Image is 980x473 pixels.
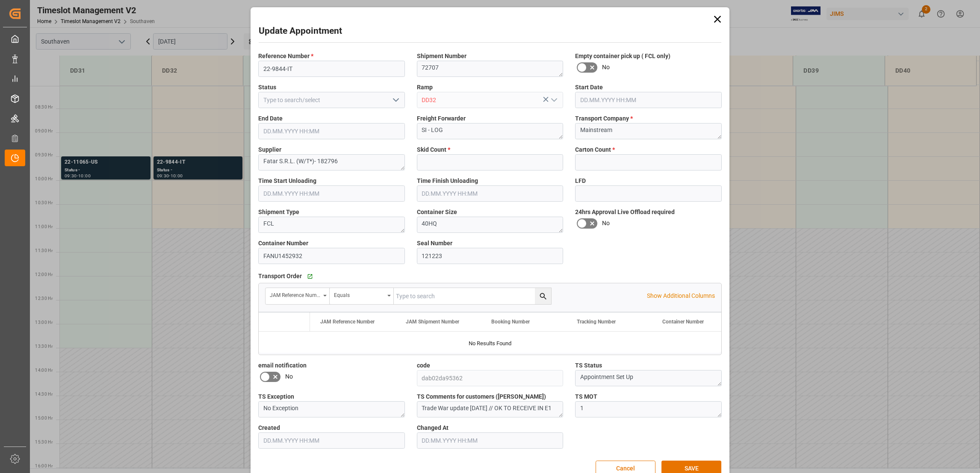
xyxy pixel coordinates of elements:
span: 24hrs Approval Live Offload required [575,208,675,217]
span: Transport Order [258,272,302,281]
span: Container Size [417,208,457,217]
span: End Date [258,114,283,123]
span: Freight Forwarder [417,114,466,123]
span: Supplier [258,145,281,154]
span: No [285,372,293,381]
span: Time Finish Unloading [417,176,478,185]
div: Equals [334,289,384,299]
span: Transport Company [575,114,633,123]
span: No [602,63,610,72]
textarea: 72707 [417,61,564,77]
span: Skid Count [417,145,450,154]
span: JAM Shipment Number [406,319,459,325]
span: JAM Reference Number [320,319,375,325]
input: DD.MM.YYYY HH:MM [417,432,564,449]
span: TS Status [575,361,602,370]
textarea: Appointment Set Up [575,370,722,386]
textarea: FCL [258,217,405,233]
input: DD.MM.YYYY HH:MM [258,123,405,139]
textarea: 40HQ [417,217,564,233]
input: Type to search [394,288,551,304]
input: Type to search/select [417,92,564,108]
span: Ramp [417,83,433,92]
textarea: Fatar S.R.L. (W/T*)- 182796 [258,154,405,170]
span: TS Comments for customers ([PERSON_NAME]) [417,392,546,401]
span: No [602,219,610,228]
input: DD.MM.YYYY HH:MM [417,185,564,202]
button: search button [535,288,551,304]
span: Empty container pick up ( FCL only) [575,52,670,61]
span: LFD [575,176,586,185]
span: Start Date [575,83,603,92]
button: open menu [547,94,560,107]
span: TS MOT [575,392,597,401]
span: Container Number [662,319,704,325]
span: Carton Count [575,145,615,154]
span: Reference Number [258,52,313,61]
span: email notification [258,361,307,370]
span: code [417,361,430,370]
input: DD.MM.YYYY HH:MM [258,432,405,449]
span: Changed At [417,423,449,432]
span: Shipment Type [258,208,299,217]
span: Tracking Number [577,319,616,325]
textarea: 1 [575,401,722,417]
span: Container Number [258,239,308,248]
button: open menu [266,288,330,304]
input: DD.MM.YYYY HH:MM [258,185,405,202]
h2: Update Appointment [259,24,342,38]
textarea: Mainstream [575,123,722,139]
textarea: SI - LOG [417,123,564,139]
button: open menu [330,288,394,304]
span: Booking Number [491,319,530,325]
textarea: No Exception [258,401,405,417]
span: Time Start Unloading [258,176,316,185]
p: Show Additional Columns [647,291,715,300]
button: open menu [389,94,401,107]
span: Seal Number [417,239,452,248]
span: Created [258,423,280,432]
span: TS Exception [258,392,294,401]
input: Type to search/select [258,92,405,108]
input: DD.MM.YYYY HH:MM [575,92,722,108]
textarea: Trade War update [DATE] // OK TO RECEIVE IN E1 [417,401,564,417]
span: Shipment Number [417,52,466,61]
span: Status [258,83,276,92]
div: JAM Reference Number [270,289,320,299]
